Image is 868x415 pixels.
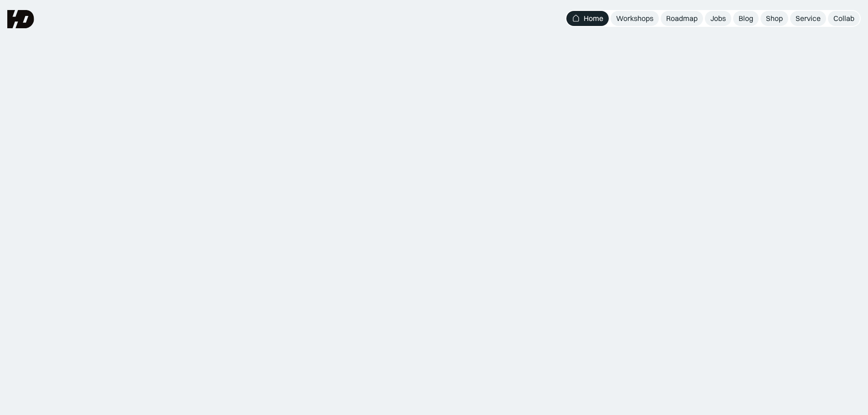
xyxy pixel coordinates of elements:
[666,14,698,23] div: Roadmap
[710,14,726,23] div: Jobs
[790,11,826,26] a: Service
[566,11,609,26] a: Home
[661,11,703,26] a: Roadmap
[616,14,653,23] div: Workshops
[760,11,788,26] a: Shop
[766,14,783,23] div: Shop
[705,11,731,26] a: Jobs
[611,11,659,26] a: Workshops
[833,14,854,23] div: Collab
[584,14,603,23] div: Home
[739,14,753,23] div: Blog
[796,14,821,23] div: Service
[733,11,759,26] a: Blog
[828,11,860,26] a: Collab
